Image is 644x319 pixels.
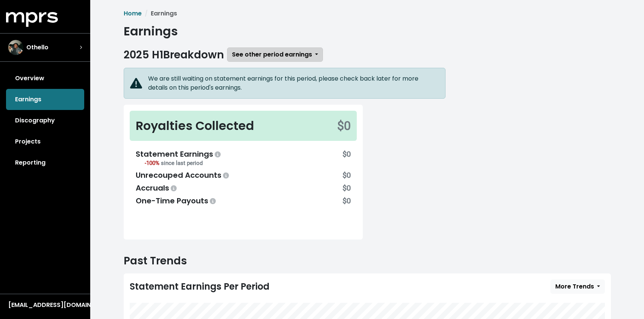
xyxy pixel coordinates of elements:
[124,24,611,38] h1: Earnings
[6,68,84,89] a: Overview
[124,49,224,61] h2: 2025 H1 Breakdown
[6,131,84,152] a: Projects
[337,117,351,135] div: $0
[6,300,84,310] button: [EMAIL_ADDRESS][DOMAIN_NAME]
[26,43,48,52] span: Othello
[136,182,178,194] div: Accruals
[136,148,222,160] div: Statement Earnings
[8,40,23,55] img: The selected account / producer
[136,117,254,135] div: Royalties Collected
[6,152,84,173] a: Reporting
[6,15,58,23] a: mprs logo
[142,9,177,18] li: Earnings
[124,9,611,18] nav: breadcrumb
[8,301,82,310] div: [EMAIL_ADDRESS][DOMAIN_NAME]
[136,169,230,181] div: Unrecouped Accounts
[555,282,594,291] span: More Trends
[6,110,84,131] a: Discography
[130,281,270,292] div: Statement Earnings Per Period
[124,9,142,18] a: Home
[148,74,439,92] div: We are still waiting on statement earnings for this period, please check back later for more deta...
[342,182,351,194] div: $0
[145,160,203,166] small: -100%
[342,195,351,206] div: $0
[342,148,351,168] div: $0
[342,169,351,181] div: $0
[232,50,312,59] span: See other period earnings
[550,279,605,294] button: More Trends
[136,195,217,206] div: One-Time Payouts
[227,47,323,62] button: See other period earnings
[124,255,611,267] h2: Past Trends
[161,160,203,166] span: since last period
